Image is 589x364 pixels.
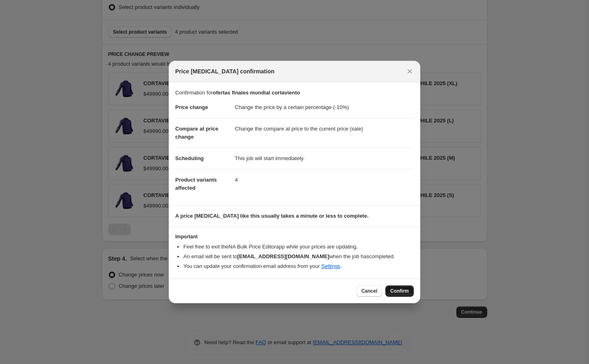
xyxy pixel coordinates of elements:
li: Feel free to exit the NA Bulk Price Editor app while your prices are updating. [183,243,414,251]
dd: Change the compare at price to the current price (sale) [235,118,414,139]
b: ofertas finales mundial cortaviento [213,90,300,96]
span: Price [MEDICAL_DATA] confirmation [175,67,275,75]
dd: This job will start immediately. [235,148,414,169]
span: Price change [175,104,208,110]
button: Confirm [385,285,414,297]
span: Scheduling [175,155,204,161]
dd: 4 [235,169,414,191]
button: Cancel [357,285,382,297]
b: [EMAIL_ADDRESS][DOMAIN_NAME] [237,253,329,259]
button: Close [404,66,415,77]
b: A price [MEDICAL_DATA] like this usually takes a minute or less to complete. [175,213,369,219]
span: Cancel [361,288,377,294]
p: Confirmation for [175,89,414,97]
span: Confirm [390,288,409,294]
li: An email will be sent to when the job has completed . [183,253,414,261]
a: Settings [321,263,340,269]
span: Compare at price change [175,126,218,140]
span: Product variants affected [175,177,217,191]
li: You can update your confirmation email address from your . [183,262,414,270]
dd: Change the price by a certain percentage (-10%) [235,97,414,118]
h3: Important [175,233,414,240]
